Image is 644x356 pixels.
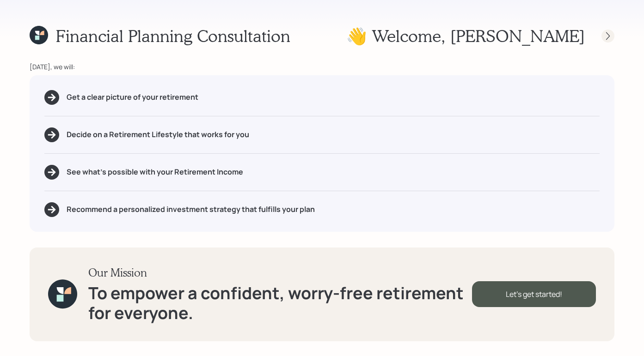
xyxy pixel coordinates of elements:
[67,168,243,176] h5: See what's possible with your Retirement Income
[55,26,290,46] h1: Financial Planning Consultation
[67,93,198,102] h5: Get a clear picture of your retirement
[472,281,596,307] div: Let's get started!
[67,130,249,139] h5: Decide on a Retirement Lifestyle that works for you
[88,266,472,279] h3: Our Mission
[346,26,585,46] h1: 👋 Welcome , [PERSON_NAME]
[67,205,315,214] h5: Recommend a personalized investment strategy that fulfills your plan
[30,62,614,72] div: [DATE], we will:
[88,283,472,323] h1: To empower a confident, worry-free retirement for everyone.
